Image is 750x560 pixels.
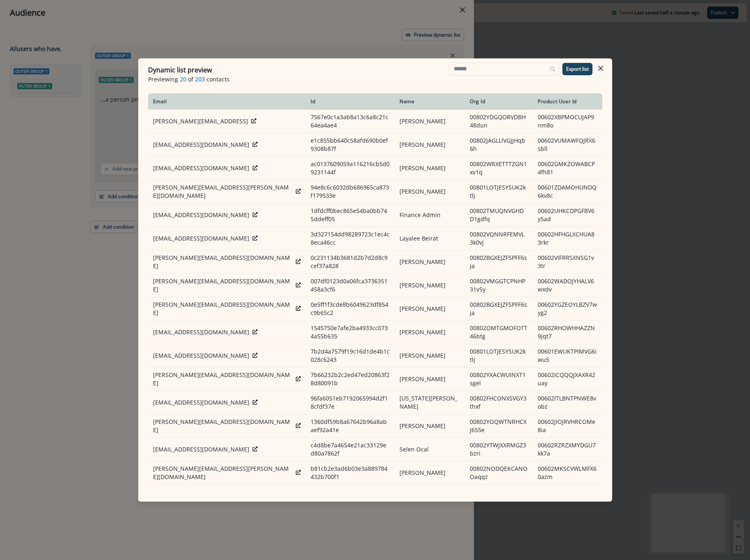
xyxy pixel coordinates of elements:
p: [PERSON_NAME][EMAIL_ADDRESS][PERSON_NAME][DOMAIN_NAME] [153,183,293,200]
div: Product User Id [538,98,597,105]
td: 00802OMTGMOFOTT46btg [465,321,533,344]
td: [PERSON_NAME] [395,110,465,133]
span: 203 [195,75,205,83]
p: [EMAIL_ADDRESS][DOMAIN_NAME] [153,211,249,219]
td: [PERSON_NAME] [395,344,465,368]
td: 00802YXACWUINXT1sgel [465,368,533,391]
td: [PERSON_NAME] [395,250,465,274]
td: 00802BGXEJZFSPFF6sja [465,250,533,274]
td: 00602UHKCDPGFBV6y5ad [533,204,602,227]
td: 00802TMUQNVGHDD1gdfq [465,204,533,227]
p: [EMAIL_ADDRESS][DOMAIN_NAME] [153,234,249,243]
td: 00802YTWJXXRMGZ3bzri [465,438,533,461]
td: 00602ITLBNTPNWE8vobz [533,391,602,414]
td: 00602GMKZOWABCP4fh81 [533,157,602,180]
td: [PERSON_NAME] [395,297,465,321]
td: 3d327154dd98289723c1ec4c8eca46cc [306,227,395,250]
p: [PERSON_NAME][EMAIL_ADDRESS][DOMAIN_NAME] [153,277,293,294]
td: 7567e0c1a3ab8a13c6a8c21c64ea4ae4 [306,110,395,133]
td: 00602WADOJYHALV6wxdv [533,274,602,297]
td: 00602ICQQQJXAXR42uay [533,368,602,391]
td: Finance Admin [395,204,465,227]
td: 1360df59b8a67642b96a8abaef92a41e [306,414,395,438]
td: 00602JIOJRVHRCOMe8ia [533,414,602,438]
td: 7b66232b2c2ed47ed20863f28d80091b [306,368,395,391]
td: 00802FHCONXSVGY3thxf [465,391,533,414]
td: 00802WRXETTTZGN1xv1q [465,157,533,180]
td: c4d8be7a4654e21ac33129ed80a7862f [306,438,395,461]
p: Previewing of contacts [148,75,602,83]
td: 00801LOTJESYSUK2ktlj [465,180,533,204]
td: Layalee Beirat [395,227,465,250]
td: Selen Ocal [395,438,465,461]
div: Name [399,98,460,105]
td: 1545750e7afe2ba4933cc0734a55b635 [306,321,395,344]
td: 00602VIFRRSXNSG1v3tr [533,250,602,274]
td: 00602RZRZXMYDGU7kk7a [533,438,602,461]
td: 00602VUMAWFQJRX6sbll [533,133,602,157]
p: [EMAIL_ADDRESS][DOMAIN_NAME] [153,445,249,454]
td: 00802NODQEKCANOOaqqz [465,461,533,485]
td: 00602MKSCVWLMFX60azm [533,461,602,485]
td: [PERSON_NAME] [395,274,465,297]
p: [PERSON_NAME][EMAIL_ADDRESS][DOMAIN_NAME] [153,301,293,317]
p: Export list [566,66,589,72]
td: 00602XBPMOCUJAP9nm8o [533,110,602,133]
td: 00802VMGGTCPNHP31v5y [465,274,533,297]
div: Id [311,98,390,105]
p: Dynamic list preview [148,65,212,75]
td: [PERSON_NAME] [395,133,465,157]
td: [US_STATE][PERSON_NAME] [395,391,465,414]
button: Export list [562,63,592,75]
button: Close [594,62,607,75]
p: [PERSON_NAME][EMAIL_ADDRESS][PERSON_NAME][DOMAIN_NAME] [153,465,293,481]
p: [PERSON_NAME][EMAIL_ADDRESS][DOMAIN_NAME] [153,254,293,270]
td: 7b2d4a7579f19c16d1de4b1c028c6243 [306,344,395,368]
td: 00801LOTJESYSUK2ktlj [465,344,533,368]
p: [EMAIL_ADDRESS][DOMAIN_NAME] [153,141,249,149]
td: 1dfdcff0bec865e54ba0bb745ddeff05 [306,204,395,227]
p: [EMAIL_ADDRESS][DOMAIN_NAME] [153,164,249,172]
div: Email [153,98,301,105]
td: 00802VQNNRFEMVL3k0vj [465,227,533,250]
p: [EMAIL_ADDRESS][DOMAIN_NAME] [153,328,249,336]
td: 00601EWUKTPIMVG6iwu5 [533,344,602,368]
td: 00602RHOWHHAZZN9jqt7 [533,321,602,344]
td: 00802YDGQORVDBH48dun [465,110,533,133]
td: 007df0123d0a06fca3736351458a3cf6 [306,274,395,297]
td: ac0137609059a116216cb5d09231144f [306,157,395,180]
td: [PERSON_NAME] [395,157,465,180]
td: 00802YOQWTNRHCXJ655e [465,414,533,438]
td: 91562ed30964fde5741e291b1f350162 [306,485,395,508]
td: 0c231134b3681d2b7d2d8c9cef37a828 [306,250,395,274]
div: Org Id [470,98,528,105]
td: [PERSON_NAME] [395,180,465,204]
td: 94e8c6c6032db686965ca873f179533e [306,180,395,204]
td: 96fa6051eb7192065994d2f18cfdf37e [306,391,395,414]
span: 20 [180,75,186,83]
td: 00802AOSERDZZMD3lvhc [465,485,533,508]
td: 00602BBSZCBKRNP885dn [533,485,602,508]
td: [PERSON_NAME] [395,414,465,438]
td: 00601ZDAMOHUNDQ6kv8c [533,180,602,204]
td: [PERSON_NAME] [395,368,465,391]
td: 00602YGZEOYLBZV7wyg2 [533,297,602,321]
p: [EMAIL_ADDRESS][DOMAIN_NAME] [153,398,249,407]
td: e1c855bb640c58afd690b0ef9308b87f [306,133,395,157]
p: [PERSON_NAME][EMAIL_ADDRESS][DOMAIN_NAME] [153,418,293,434]
td: [PERSON_NAME] [395,321,465,344]
p: [PERSON_NAME][EMAIL_ADDRESS][DOMAIN_NAME] [153,371,293,387]
td: 00602HFHGLXCHUA83rkr [533,227,602,250]
p: [PERSON_NAME][EMAIL_ADDRESS] [153,117,248,125]
td: 0e5ff1f3cde8b6049623df854c9b65c2 [306,297,395,321]
td: b81cb2e3ad6b03e3a889784432b700f1 [306,461,395,485]
td: 00802JAGLLIVGJJHqb6h [465,133,533,157]
p: [EMAIL_ADDRESS][DOMAIN_NAME] [153,352,249,360]
td: 00802BGXEJZFSPFF6sja [465,297,533,321]
td: [PERSON_NAME] [395,485,465,508]
td: [PERSON_NAME] [395,461,465,485]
